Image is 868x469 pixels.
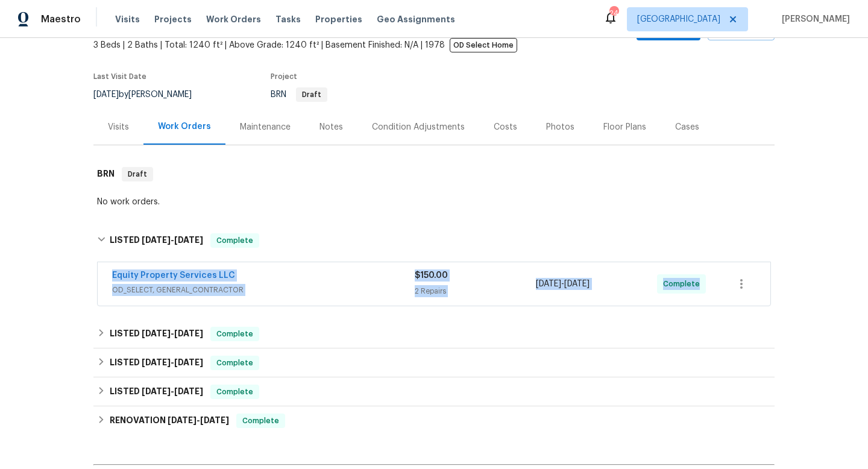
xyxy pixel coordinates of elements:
[142,358,203,367] span: -
[123,168,152,180] span: Draft
[142,387,203,395] span: -
[174,387,203,395] span: [DATE]
[112,271,235,280] a: Equity Property Services LLC
[174,329,203,338] span: [DATE]
[415,285,536,297] div: 2 Repairs
[377,13,455,25] span: Geo Assignments
[93,319,775,348] div: LISTED [DATE]-[DATE]Complete
[212,328,258,340] span: Complete
[174,358,203,367] span: [DATE]
[93,406,775,435] div: RENOVATION [DATE]-[DATE]Complete
[637,13,720,25] span: [GEOGRAPHIC_DATA]
[603,121,646,133] div: Floor Plans
[609,7,618,19] div: 24
[97,196,771,208] div: No work orders.
[142,358,171,367] span: [DATE]
[777,13,850,25] span: [PERSON_NAME]
[168,416,197,424] span: [DATE]
[212,386,258,398] span: Complete
[110,356,203,370] h6: LISTED
[158,121,211,133] div: Work Orders
[41,13,81,25] span: Maestro
[115,13,140,25] span: Visits
[154,13,192,25] span: Projects
[675,121,699,133] div: Cases
[564,280,590,288] span: [DATE]
[93,73,146,80] span: Last Visit Date
[142,236,171,244] span: [DATE]
[93,377,775,406] div: LISTED [DATE]-[DATE]Complete
[212,234,258,247] span: Complete
[297,91,326,98] span: Draft
[206,13,261,25] span: Work Orders
[110,327,203,341] h6: LISTED
[200,416,229,424] span: [DATE]
[663,278,705,290] span: Complete
[494,121,517,133] div: Costs
[93,348,775,377] div: LISTED [DATE]-[DATE]Complete
[450,38,517,52] span: OD Select Home
[212,357,258,369] span: Complete
[237,415,284,427] span: Complete
[112,284,415,296] span: OD_SELECT, GENERAL_CONTRACTOR
[174,236,203,244] span: [DATE]
[546,121,574,133] div: Photos
[271,90,327,99] span: BRN
[110,385,203,399] h6: LISTED
[93,221,775,260] div: LISTED [DATE]-[DATE]Complete
[97,167,115,181] h6: BRN
[142,329,203,338] span: -
[240,121,291,133] div: Maintenance
[271,73,297,80] span: Project
[142,329,171,338] span: [DATE]
[110,414,229,428] h6: RENOVATION
[142,387,171,395] span: [DATE]
[415,271,448,280] span: $150.00
[372,121,465,133] div: Condition Adjustments
[93,155,775,194] div: BRN Draft
[108,121,129,133] div: Visits
[315,13,362,25] span: Properties
[93,87,206,102] div: by [PERSON_NAME]
[142,236,203,244] span: -
[319,121,343,133] div: Notes
[536,278,590,290] span: -
[93,39,530,51] span: 3 Beds | 2 Baths | Total: 1240 ft² | Above Grade: 1240 ft² | Basement Finished: N/A | 1978
[93,90,119,99] span: [DATE]
[275,15,301,24] span: Tasks
[110,233,203,248] h6: LISTED
[168,416,229,424] span: -
[536,280,561,288] span: [DATE]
